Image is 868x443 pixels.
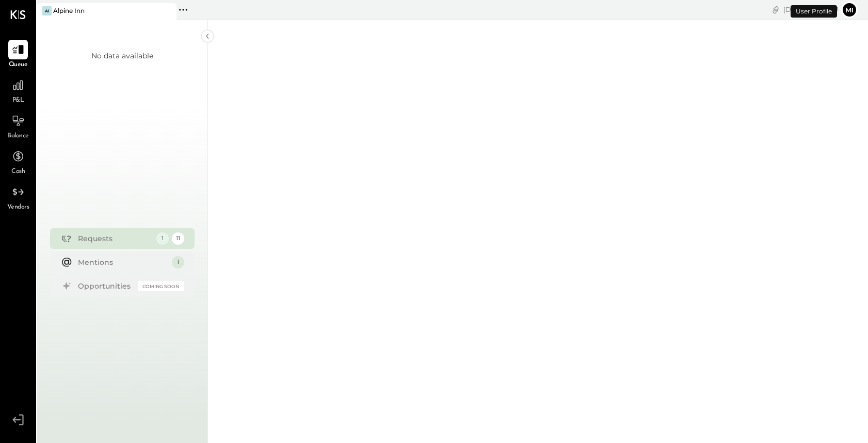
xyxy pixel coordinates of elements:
[156,232,169,245] div: 1
[12,96,24,105] span: P&L
[42,6,52,15] div: AI
[7,203,29,212] span: Vendors
[7,132,29,141] span: Balance
[841,2,858,18] button: Mi
[1,182,36,212] a: Vendors
[11,167,25,177] span: Cash
[91,51,153,61] div: No data available
[9,60,28,70] span: Queue
[1,75,36,105] a: P&L
[78,257,167,267] div: Mentions
[138,281,184,291] div: Coming Soon
[1,40,36,70] a: Queue
[53,6,85,15] div: Alpine Inn
[78,281,133,291] div: Opportunities
[78,233,151,244] div: Requests
[172,256,184,268] div: 1
[172,232,184,245] div: 11
[770,4,781,15] div: copy link
[791,5,837,18] div: User Profile
[783,5,839,14] div: [DATE]
[1,147,36,177] a: Cash
[1,111,36,141] a: Balance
